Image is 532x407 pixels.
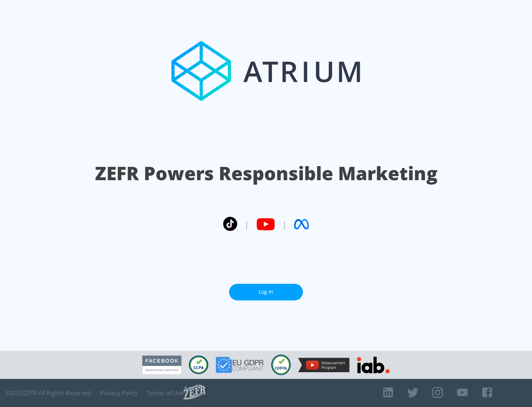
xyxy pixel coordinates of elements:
img: IAB [357,357,390,373]
h1: ZEFR Powers Responsible Marketing [95,161,437,186]
a: Privacy Policy [100,389,138,397]
a: Terms of Use [147,389,184,397]
img: GDPR Compliant [216,357,264,373]
img: YouTube Measurement Program [298,358,349,372]
img: COPPA Compliant [271,354,291,375]
span: © 2025 ZEFR All Rights Reserved [6,389,91,397]
a: Log In [229,284,303,300]
span: | [245,219,249,230]
img: CCPA Compliant [189,356,208,374]
span: | [282,219,287,230]
img: Facebook Marketing Partner [142,356,181,374]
